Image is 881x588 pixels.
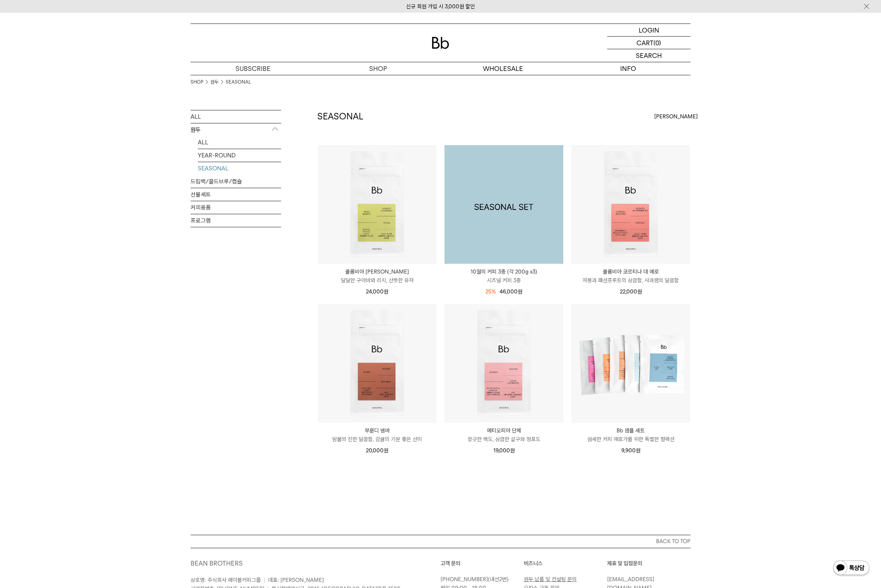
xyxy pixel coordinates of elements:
[444,426,563,435] p: 에티오피아 단체
[493,447,515,454] span: 19,000
[485,287,496,296] div: 25%
[636,447,640,454] span: 원
[191,175,281,188] a: 드립백/콜드브루/캡슐
[444,426,563,444] a: 에티오피아 단체 향긋한 백도, 상큼한 살구와 청포도
[444,304,563,423] img: 에티오피아 단체
[621,447,640,454] span: 9,900
[832,560,870,577] img: 카카오톡 채널 1:1 채팅 버튼
[318,426,437,444] a: 부룬디 넴바 밤꿀의 진한 달콤함, 감귤의 기분 좋은 산미
[210,79,218,86] a: 원두
[191,559,243,567] a: BEAN BROTHERS
[366,447,388,454] span: 20,000
[565,62,690,75] p: INFO
[571,276,690,285] p: 자몽과 패션프루트의 상큼함, 사과잼의 달콤함
[432,37,449,49] img: 로고
[441,575,520,584] p: (내선2번)
[444,145,563,264] a: 10월의 커피 3종 (각 200g x3)
[637,288,642,295] span: 원
[198,149,281,162] a: YEAR-ROUND
[571,267,690,285] a: 콜롬비아 코르티나 데 예로 자몽과 패션프루트의 상큼함, 사과잼의 달콤함
[198,162,281,175] a: SEASONAL
[607,37,690,49] a: CART (0)
[384,447,388,454] span: 원
[226,79,251,86] a: SEASONAL
[318,426,437,435] p: 부룬디 넴바
[318,267,437,276] p: 콜롬비아 [PERSON_NAME]
[500,288,522,295] span: 46,000
[441,62,565,75] p: WHOLESALE
[366,288,388,295] span: 24,000
[620,288,642,295] span: 22,000
[444,276,563,285] p: 시즈널 커피 3종
[571,304,690,423] img: Bb 샘플 세트
[571,426,690,444] a: Bb 샘플 세트 섬세한 커피 애호가를 위한 특별한 컬렉션
[444,435,563,444] p: 향긋한 백도, 상큼한 살구와 청포도
[441,576,488,583] a: [PHONE_NUMBER]
[571,426,690,435] p: Bb 샘플 세트
[510,447,515,454] span: 원
[191,62,316,75] a: SUBSCRIBE
[639,24,659,36] p: LOGIN
[318,267,437,285] a: 콜롬비아 [PERSON_NAME] 달달한 구아바와 리치, 산뜻한 유자
[444,145,563,264] img: 1000000743_add2_064.png
[571,145,690,264] img: 콜롬비아 코르티나 데 예로
[524,576,577,583] a: 원두 납품 및 컨설팅 문의
[264,577,265,583] span: |
[607,559,690,568] p: 제휴 및 입점문의
[654,37,661,49] p: (0)
[318,145,437,264] img: 콜롬비아 파티오 보니토
[384,288,388,295] span: 원
[191,577,261,583] span: 상호명: 주식회사 에이블커피그룹
[444,267,563,276] p: 10월의 커피 3종 (각 200g x3)
[636,49,662,62] p: SEARCH
[191,188,281,201] a: 선물세트
[441,559,524,568] p: 고객 문의
[191,214,281,227] a: 프로그램
[198,136,281,149] a: ALL
[518,288,522,295] span: 원
[318,304,437,423] img: 부룬디 넴바
[571,435,690,444] p: 섬세한 커피 애호가를 위한 특별한 컬렉션
[636,37,654,49] p: CART
[318,276,437,285] p: 달달한 구아바와 리치, 산뜻한 유자
[524,559,607,568] p: 비즈니스
[607,24,690,37] a: LOGIN
[191,110,281,123] a: ALL
[406,3,475,10] a: 신규 회원 가입 시 3,000원 할인
[316,62,441,75] a: SHOP
[191,201,281,214] a: 커피용품
[191,79,203,86] a: SHOP
[317,110,363,123] h2: SEASONAL
[191,123,281,136] p: 원두
[191,535,690,548] button: BACK TO TOP
[444,267,563,285] a: 10월의 커피 3종 (각 200g x3) 시즈널 커피 3종
[571,267,690,276] p: 콜롬비아 코르티나 데 예로
[268,577,324,583] span: 대표: [PERSON_NAME]
[318,435,437,444] p: 밤꿀의 진한 달콤함, 감귤의 기분 좋은 산미
[654,112,698,121] span: [PERSON_NAME]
